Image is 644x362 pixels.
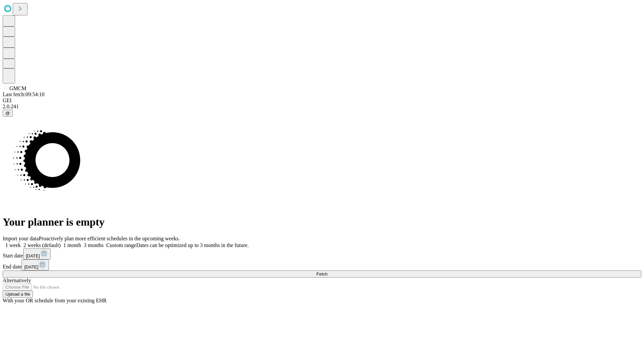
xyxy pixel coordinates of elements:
[3,110,13,117] button: @
[3,92,45,97] span: Last fetch: 09:54:10
[84,242,104,248] span: 3 months
[23,248,51,259] button: [DATE]
[3,291,33,298] button: Upload a file
[39,236,180,241] span: Proactively plan more efficient schedules in the upcoming weeks.
[3,216,641,228] h1: Your planner is empty
[26,253,40,258] span: [DATE]
[5,242,21,248] span: 1 week
[63,242,81,248] span: 1 month
[3,248,641,259] div: Start date
[5,111,10,116] span: @
[3,270,641,278] button: Fetch
[106,242,136,248] span: Custom range
[3,259,641,270] div: End date
[316,271,327,277] span: Fetch
[3,104,641,110] div: 2.0.241
[21,259,49,270] button: [DATE]
[3,298,107,303] span: With your OR schedule from your existing EHR
[3,98,641,104] div: GEI
[3,236,39,241] span: Import your data
[136,242,249,248] span: Dates can be optimized up to 3 months in the future.
[9,85,26,91] span: GMCM
[3,278,31,283] span: Alternatively
[24,264,38,269] span: [DATE]
[23,242,61,248] span: 2 weeks (default)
